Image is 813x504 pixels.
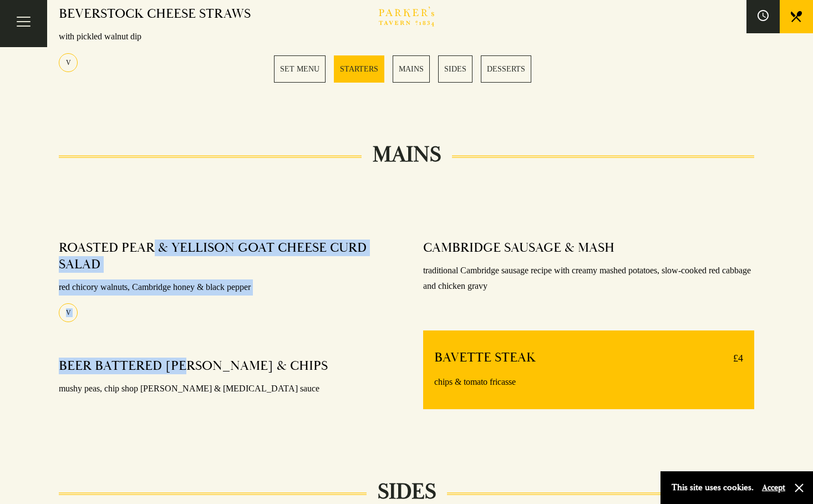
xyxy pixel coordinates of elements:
h4: ROASTED PEAR & YELLISON GOAT CHEESE CURD SALAD [59,240,379,273]
p: red chicory walnuts, Cambridge honey & black pepper [59,279,390,296]
h4: CAMBRIDGE SAUSAGE & MASH [423,240,614,256]
a: 2 / 5 [334,55,384,83]
a: 3 / 5 [393,55,430,83]
a: 1 / 5 [274,55,326,83]
p: chips & tomato fricasse [434,374,743,390]
a: 5 / 5 [481,55,531,83]
p: £4 [722,349,743,367]
div: V [59,303,78,322]
h4: BEVERSTOCK CHEESE STRAWS [59,6,251,22]
h4: BEER BATTERED [PERSON_NAME] & CHIPS [59,358,328,374]
p: This site uses cookies. [672,480,754,496]
button: Accept [762,482,785,493]
h2: MAINS [362,141,452,168]
p: mushy peas, chip shop [PERSON_NAME] & [MEDICAL_DATA] sauce [59,381,390,397]
p: traditional Cambridge sausage recipe with creamy mashed potatoes, slow-cooked red cabbage and chi... [423,263,754,295]
button: Close and accept [794,482,805,493]
a: 4 / 5 [438,55,472,83]
h4: BAVETTE STEAK [434,349,536,367]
